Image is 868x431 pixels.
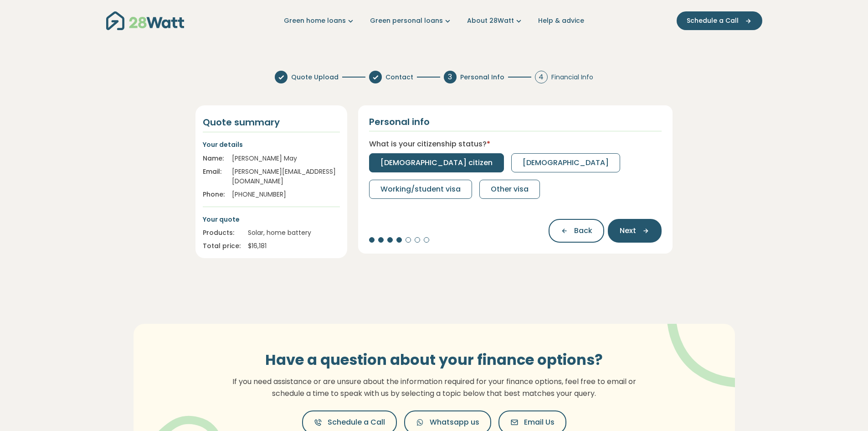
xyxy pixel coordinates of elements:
span: Quote Upload [291,73,339,82]
a: Green home loans [284,16,355,26]
button: Working/student visa [369,180,472,199]
div: [PERSON_NAME] May [232,154,340,163]
div: Name: [203,154,225,163]
span: Personal Info [460,73,504,82]
span: Schedule a Call [328,417,385,428]
span: Whatsapp us [430,417,479,428]
a: About 28Watt [467,16,524,26]
img: 28Watt [106,11,184,30]
span: Back [574,225,592,236]
span: Schedule a Call [687,16,739,26]
div: Total price: [203,241,241,251]
div: Solar, home battery [248,228,340,238]
div: Email: [203,167,225,186]
button: Schedule a Call [677,11,762,30]
p: Your details [203,140,340,150]
div: Products: [203,228,241,238]
button: Back [549,219,604,243]
button: Other visa [479,180,540,199]
span: Next [620,225,636,236]
div: [PERSON_NAME][EMAIL_ADDRESS][DOMAIN_NAME] [232,167,340,186]
div: $ 16,181 [248,241,340,251]
span: Email Us [524,417,555,428]
button: [DEMOGRAPHIC_DATA] citizen [369,153,504,172]
p: Your quote [203,214,340,224]
h3: Have a question about your finance options? [227,351,642,369]
div: 3 [444,71,457,83]
span: Other visa [491,184,529,195]
a: Green personal loans [370,16,452,26]
div: 4 [535,71,548,83]
a: Help & advice [538,16,584,26]
div: Phone: [203,190,225,199]
p: If you need assistance or are unsure about the information required for your finance options, fee... [227,376,642,399]
img: vector [643,299,762,388]
nav: Main navigation [106,9,762,32]
span: [DEMOGRAPHIC_DATA] citizen [380,157,493,168]
button: [DEMOGRAPHIC_DATA] [511,153,620,172]
span: Financial Info [551,73,593,82]
h4: Quote summary [203,116,340,128]
h2: Personal info [369,116,430,127]
span: [DEMOGRAPHIC_DATA] [523,157,609,168]
label: What is your citizenship status? [369,139,490,150]
span: Working/student visa [380,184,461,195]
div: [PHONE_NUMBER] [232,190,340,199]
span: Contact [385,73,413,82]
button: Next [608,219,662,243]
